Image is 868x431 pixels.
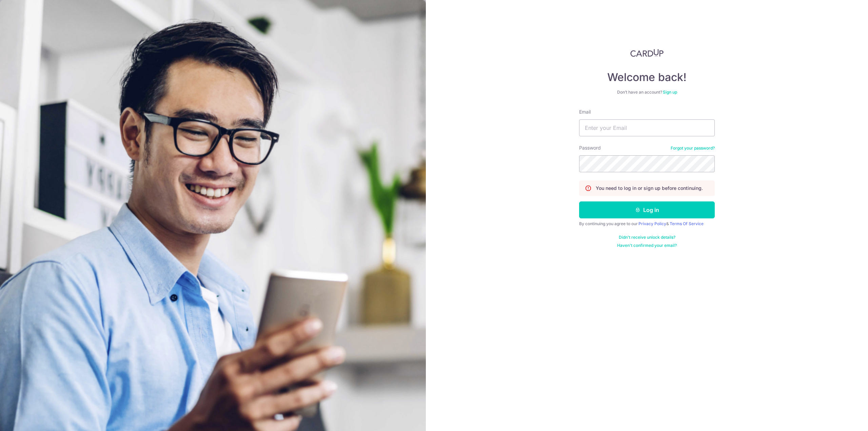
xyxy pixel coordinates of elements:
[579,71,715,84] h4: Welcome back!
[579,221,715,227] div: By continuing you agree to our &
[638,221,666,226] a: Privacy Policy
[579,90,715,95] div: Don’t have an account?
[663,90,677,95] a: Sign up
[671,145,715,151] a: Forgot your password?
[579,119,715,136] input: Enter your Email
[617,243,677,248] a: Haven't confirmed your email?
[630,49,664,57] img: CardUp Logo
[579,109,591,115] label: Email
[670,221,704,226] a: Terms Of Service
[579,144,601,151] label: Password
[619,235,675,240] a: Didn't receive unlock details?
[596,185,703,192] p: You need to log in or sign up before continuing.
[579,201,715,218] button: Log in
